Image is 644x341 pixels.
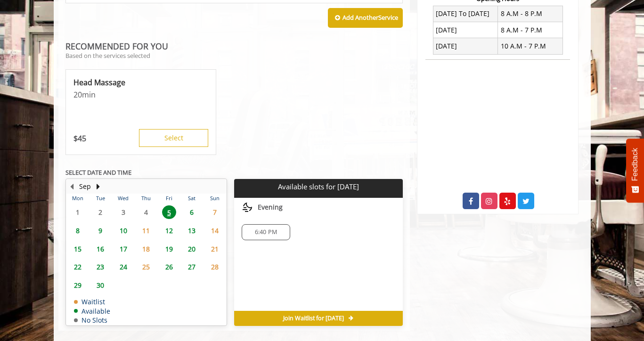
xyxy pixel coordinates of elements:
th: Wed [112,194,134,203]
td: Select day30 [89,276,112,294]
th: Sun [203,194,226,203]
td: Select day17 [112,240,134,258]
span: 26 [162,260,176,274]
td: Select day11 [135,221,157,240]
p: 45 [73,133,86,144]
b: SELECT DATE AND TIME [65,168,131,177]
td: [DATE] [433,38,498,54]
span: 10 [116,224,130,237]
span: Feedback [631,148,639,181]
td: No Slots [74,317,110,324]
td: Select day27 [180,258,203,276]
td: Select day15 [66,240,89,258]
td: Waitlist [74,298,110,305]
span: $ [73,133,78,144]
span: Evening [258,203,283,211]
td: Select day9 [89,221,112,240]
td: Select day26 [157,258,180,276]
span: 29 [71,278,85,292]
th: Tue [89,194,112,203]
p: Based on the services selected [65,52,403,59]
td: Select day20 [180,240,203,258]
th: Fri [157,194,180,203]
td: Select day10 [112,221,134,240]
td: Select day5 [157,203,180,221]
button: Previous Month [68,181,76,192]
span: 5 [162,205,176,219]
td: Select day8 [66,221,89,240]
td: Select day13 [180,221,203,240]
td: Select day24 [112,258,134,276]
span: Join Waitlist for [DATE] [283,315,344,322]
td: Select day14 [203,221,226,240]
th: Mon [66,194,89,203]
span: 30 [93,278,107,292]
span: 18 [139,242,153,256]
span: 15 [71,242,85,256]
p: 20 [73,89,208,100]
span: min [82,89,96,100]
th: Sat [180,194,203,203]
span: 25 [139,260,153,274]
span: 12 [162,224,176,237]
span: 23 [93,260,107,274]
td: Select day29 [66,276,89,294]
td: Select day19 [157,240,180,258]
span: 16 [93,242,107,256]
td: Select day23 [89,258,112,276]
div: 6:40 PM [242,224,290,240]
td: Select day28 [203,258,226,276]
span: 20 [185,242,199,256]
span: 9 [93,224,107,237]
span: 8 [71,224,85,237]
td: Select day6 [180,203,203,221]
span: 19 [162,242,176,256]
img: evening slots [242,202,253,213]
p: Available slots for [DATE] [238,183,399,191]
td: [DATE] [433,22,498,38]
button: Next Month [95,181,102,192]
td: 8 A.M - 8 P.M [498,6,563,22]
td: Select day16 [89,240,112,258]
th: Thu [135,194,157,203]
button: Select [139,129,208,147]
span: 13 [185,224,199,237]
td: Select day22 [66,258,89,276]
span: 17 [116,242,130,256]
span: 6 [185,205,199,219]
span: 21 [208,242,222,256]
td: Select day7 [203,203,226,221]
span: 14 [208,224,222,237]
td: Select day21 [203,240,226,258]
span: 7 [208,205,222,219]
td: 8 A.M - 7 P.M [498,22,563,38]
td: [DATE] To [DATE] [433,6,498,22]
button: Add AnotherService [328,8,403,28]
b: Add Another Service [342,13,398,22]
span: 28 [208,260,222,274]
td: 10 A.M - 7 P.M [498,38,563,54]
p: Head Massage [73,77,208,88]
span: 6:40 PM [255,228,277,236]
span: 27 [185,260,199,274]
td: Select day18 [135,240,157,258]
td: Select day25 [135,258,157,276]
span: 11 [139,224,153,237]
b: RECOMMENDED FOR YOU [65,41,168,52]
span: 22 [71,260,85,274]
button: Sep [79,181,91,192]
td: Available [74,308,110,315]
button: Feedback - Show survey [626,138,644,203]
span: 24 [116,260,130,274]
td: Select day12 [157,221,180,240]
